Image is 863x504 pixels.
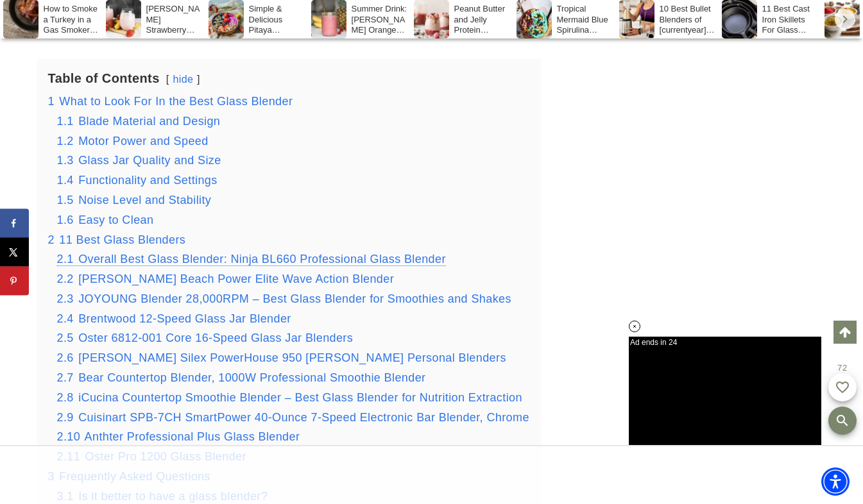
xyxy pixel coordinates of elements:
[57,154,221,167] a: 1.3 Glass Jar Quality and Size
[57,214,154,226] a: 1.6 Easy to Clean
[78,273,394,285] span: [PERSON_NAME] Beach Power Elite Wave Action Blender
[57,371,426,384] a: 2.7 Bear Countertop Blender, 1000W Professional Smoothie Blender
[48,233,55,246] span: 2
[48,71,160,85] b: Table of Contents
[78,135,209,147] span: Motor Power and Speed
[78,332,353,344] span: Oster 6812-001 Core 16-Speed Glass Jar Blenders
[59,95,293,108] span: What to Look For In the Best Glass Blender
[57,391,522,404] a: 2.8 iCucina Countertop Smoothie Blender – Best Glass Blender for Nutrition Extraction
[78,115,220,128] span: Blade Material and Design
[57,253,446,266] a: 2.1 Overall Best Glass Blender: Ninja BL660 Professional Glass Blender
[821,467,850,496] div: Accessibility Menu
[59,233,185,246] span: 11 Best Glass Blenders
[48,95,293,108] a: 1 What to Look For In the Best Glass Blender
[57,351,74,364] span: 2.6
[57,371,74,384] span: 2.7
[57,391,74,404] span: 2.8
[57,332,354,344] a: 2.5 Oster 6812-001 Core 16-Speed Glass Jar Blenders
[57,253,74,265] span: 2.1
[833,321,857,344] a: Scroll to top
[57,332,74,344] span: 2.5
[57,411,529,424] a: 2.9 Cuisinart SPB-7CH SmartPower 40-Ounce 7-Speed Electronic Bar Blender, Chrome
[57,174,74,187] span: 1.4
[57,430,300,443] a: 2.10 Anthter Professional Plus Glass Blender
[57,273,395,285] a: 2.2 [PERSON_NAME] Beach Power Elite Wave Action Blender
[48,95,55,108] span: 1
[78,411,529,424] span: Cuisinart SPB-7CH SmartPower 40-Ounce 7-Speed Electronic Bar Blender, Chrome
[78,214,153,226] span: Easy to Clean
[57,214,74,226] span: 1.6
[57,351,506,364] a: 2.6 [PERSON_NAME] Silex PowerHouse 950 [PERSON_NAME] Personal Blenders
[57,312,74,325] span: 2.4
[78,292,511,305] span: JOYOUNG Blender 28,000RPM – Best Glass Blender for Smoothies and Shakes
[57,194,212,206] a: 1.5 Noise Level and Stability
[57,312,291,325] a: 2.4 Brentwood 12-Speed Glass Jar Blender
[78,253,446,265] span: Overall Best Glass Blender: Ninja BL660 Professional Glass Blender
[78,174,218,187] span: Functionality and Settings
[78,194,211,206] span: Noise Level and Stability
[615,64,808,449] iframe: Advertisement
[57,115,221,128] a: 1.1 Blade Material and Design
[78,154,221,167] span: Glass Jar Quality and Size
[173,74,193,85] a: hide
[85,430,300,443] span: Anthter Professional Plus Glass Blender
[57,273,74,285] span: 2.2
[57,135,74,147] span: 1.2
[57,411,74,424] span: 2.9
[78,391,522,404] span: iCucina Countertop Smoothie Blender – Best Glass Blender for Nutrition Extraction
[78,312,291,325] span: Brentwood 12-Speed Glass Jar Blender
[48,233,186,246] a: 2 11 Best Glass Blenders
[198,446,665,504] iframe: Advertisement
[57,115,74,128] span: 1.1
[57,135,209,147] a: 1.2 Motor Power and Speed
[57,154,74,167] span: 1.3
[57,292,74,305] span: 2.3
[78,351,506,364] span: [PERSON_NAME] Silex PowerHouse 950 [PERSON_NAME] Personal Blenders
[57,174,218,187] a: 1.4 Functionality and Settings
[57,292,511,305] a: 2.3 JOYOUNG Blender 28,000RPM – Best Glass Blender for Smoothies and Shakes
[57,194,74,206] span: 1.5
[78,371,425,384] span: Bear Countertop Blender, 1000W Professional Smoothie Blender
[57,430,81,443] span: 2.10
